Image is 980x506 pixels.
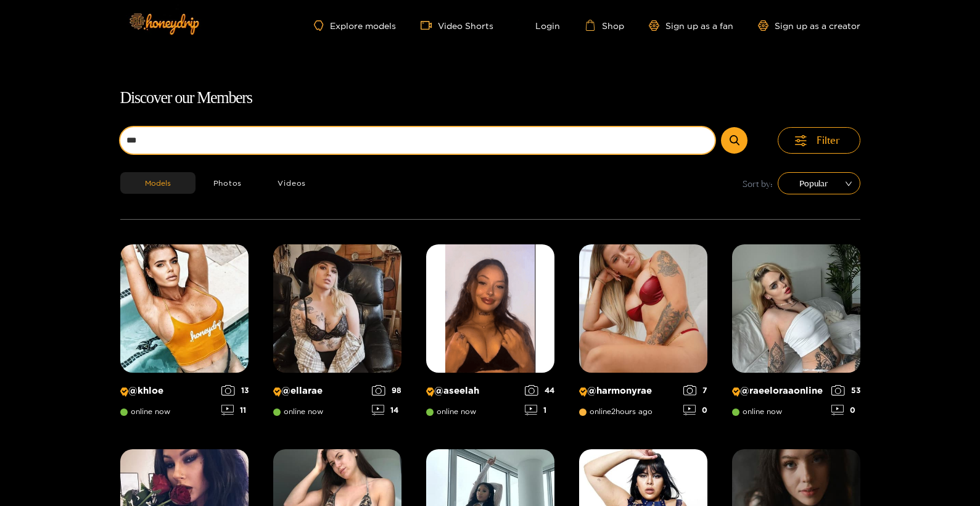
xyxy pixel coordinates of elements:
img: Creator Profile Image: raeeloraaonline [732,244,860,373]
a: Login [518,20,560,31]
div: 98 [372,385,401,396]
div: 44 [525,385,554,396]
button: Filter [778,127,860,154]
div: 7 [683,385,707,396]
span: Sort by: [743,176,773,191]
span: online now [120,407,170,416]
button: Photos [196,172,260,194]
div: 53 [831,385,860,396]
img: Creator Profile Image: aseelah [426,244,554,373]
span: online now [732,407,782,416]
button: Videos [260,172,324,194]
div: 1 [525,405,554,415]
h1: Discover our Members [120,85,860,111]
a: Creator Profile Image: ellarae@ellaraeonline now9814 [273,244,401,425]
p: @ khloe [120,385,215,397]
span: Popular [787,174,851,193]
a: Creator Profile Image: harmonyrae@harmonyraeonline2hours ago70 [579,244,707,425]
a: Sign up as a creator [758,20,860,31]
div: 11 [221,405,249,415]
span: online now [426,407,476,416]
img: Creator Profile Image: ellarae [273,244,401,373]
span: video-camera [421,20,438,31]
img: Creator Profile Image: harmonyrae [579,244,707,373]
button: Models [120,172,196,194]
a: Shop [585,20,624,31]
p: @ harmonyrae [579,385,677,397]
a: Sign up as a fan [649,20,733,31]
span: online now [273,407,323,416]
button: Submit Search [721,127,747,154]
a: Creator Profile Image: raeeloraaonline@raeeloraaonlineonline now530 [732,244,860,425]
span: Filter [817,133,840,147]
a: Creator Profile Image: khloe@khloeonline now1311 [120,244,249,425]
p: @ ellarae [273,385,366,397]
div: sort [778,172,860,194]
span: online 2 hours ago [579,407,653,416]
img: Creator Profile Image: khloe [120,244,249,373]
div: 14 [372,405,401,415]
p: @ raeeloraaonline [732,385,825,397]
a: Video Shorts [421,20,493,31]
div: 0 [683,405,707,415]
div: 13 [221,385,249,396]
a: Explore models [314,20,395,31]
a: Creator Profile Image: aseelah@aseelahonline now441 [426,244,554,425]
div: 0 [831,405,860,415]
p: @ aseelah [426,385,519,397]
